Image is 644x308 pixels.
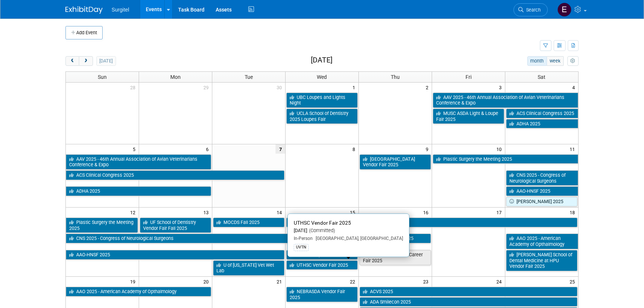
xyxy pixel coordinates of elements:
span: 10 [496,144,505,154]
span: Sun [98,74,107,80]
span: 28 [129,83,139,92]
span: In-Person [294,236,313,241]
span: UTHSC Vendor Fair 2025 [294,220,351,226]
a: AAO-HNSF 2025 [506,186,578,196]
button: next [79,56,93,66]
button: [DATE] [96,56,116,66]
span: 3 [498,83,505,92]
button: Add Event [65,26,103,39]
a: AAO 2025 - American Academy of Opthalmology [506,234,578,249]
button: month [527,56,547,66]
h2: [DATE] [311,56,332,64]
a: UF School of Dentistry Vendor Fair Fall 2025 [140,218,211,233]
span: 6 [205,144,212,154]
a: UBC Loupes and Lights Night [286,93,358,108]
span: 20 [203,277,212,286]
i: Personalize Calendar [570,59,575,64]
span: 25 [569,277,578,286]
span: Sat [538,74,545,80]
a: NEBRASDA Vendor Fair 2025 [286,287,358,302]
span: 23 [422,277,432,286]
span: 9 [425,144,432,154]
span: 14 [276,208,285,217]
span: [GEOGRAPHIC_DATA], [GEOGRAPHIC_DATA] [313,236,403,241]
a: AAV 2025 - 46th Annual Association of Avian Veterinarians Conference & Expo [66,154,211,170]
span: Mon [170,74,181,80]
span: 11 [569,144,578,154]
span: 29 [203,83,212,92]
span: Wed [317,74,327,80]
span: 7 [276,144,285,154]
span: Search [524,7,541,13]
a: AAO 2025 - American Academy of Opthalmology [66,287,211,296]
span: 24 [496,277,505,286]
a: [GEOGRAPHIC_DATA] Vendor Fair 2025 [360,154,431,170]
a: ACS Clinical Congress 2025 [506,109,578,118]
span: 8 [352,144,358,154]
span: 4 [571,83,578,92]
span: (Committed) [307,228,335,233]
a: CNS 2025 - Congress of Neurological Surgeons [66,234,358,243]
span: Tue [245,74,253,80]
a: [PERSON_NAME] 2025 [506,197,577,206]
a: MUSC ASDA Light & Loupe Fair 2025 [433,109,504,124]
span: 21 [276,277,285,286]
span: Surgitel [112,7,129,13]
span: 16 [422,208,432,217]
span: 13 [203,208,212,217]
div: [DATE] [294,228,403,234]
a: AAV 2025 - 46th Annual Association of Avian Veterinarians Conference & Expo [433,93,578,108]
div: UVTN [294,244,309,251]
span: 30 [276,83,285,92]
img: Event Coordinator [557,3,571,17]
span: 15 [349,208,358,217]
img: ExhibitDay [65,6,103,14]
a: [PERSON_NAME] School of Dental Medicine at HPU Vendor Fair 2025 [506,250,577,271]
span: 19 [129,277,139,286]
span: 2 [425,83,432,92]
a: Search [513,3,548,16]
a: UMKC Loupes Fair 2025 [286,250,358,260]
button: week [547,56,564,66]
a: ADHA 2025 [506,119,578,129]
button: myCustomButton [567,56,579,66]
span: Thu [391,74,400,80]
a: ADA Smilecon 2025 [360,297,577,307]
span: 5 [132,144,139,154]
a: Plastic Surgery the Meeting 2025 [433,154,578,164]
span: 12 [129,208,139,217]
a: U of [US_STATE] Vet Wet Lab [213,260,284,276]
span: 17 [496,208,505,217]
span: 18 [569,208,578,217]
a: Plastic Surgery the Meeting 2025 [66,218,138,233]
a: AAP - American Academy of Periodontology 2025 [286,218,577,227]
a: AAO-HNSF 2025 [66,250,284,260]
span: 22 [349,277,358,286]
span: 1 [352,83,358,92]
a: CNS 2025 - Congress of Neurological Surgeons [506,170,578,186]
span: Fri [466,74,471,80]
a: UCLA School of Dentistry 2025 Loupes Fair [286,109,358,124]
a: ADHA 2025 [66,186,211,196]
a: MOCDS Fall 2025 [213,218,284,227]
a: UTHSC Vendor Fair 2025 [286,260,358,270]
a: ACS Clinical Congress 2025 [66,170,284,180]
button: prev [65,56,79,66]
a: ACVS 2025 [360,287,577,296]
